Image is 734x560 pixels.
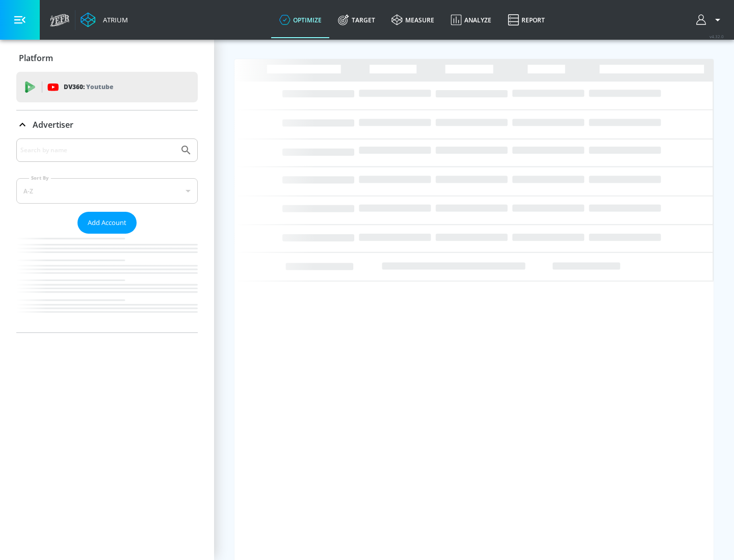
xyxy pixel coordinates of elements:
a: optimize [271,2,330,38]
span: v 4.32.0 [710,34,724,39]
a: Target [330,2,383,38]
div: Advertiser [16,138,198,332]
p: Advertiser [33,119,73,130]
span: Add Account [88,217,126,229]
div: Atrium [99,15,128,24]
p: Platform [19,52,53,64]
nav: list of Advertiser [16,234,198,332]
p: Youtube [86,81,113,92]
div: Advertiser [16,110,198,139]
a: Analyze [442,2,500,38]
div: DV360: Youtube [16,72,198,102]
input: Search by name [20,144,175,157]
button: Add Account [77,212,137,234]
a: Atrium [81,12,128,27]
a: Report [500,2,553,38]
label: Sort By [29,175,51,181]
div: Platform [16,44,198,72]
div: A-Z [16,178,198,204]
p: DV360: [64,81,113,93]
a: measure [383,2,442,38]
